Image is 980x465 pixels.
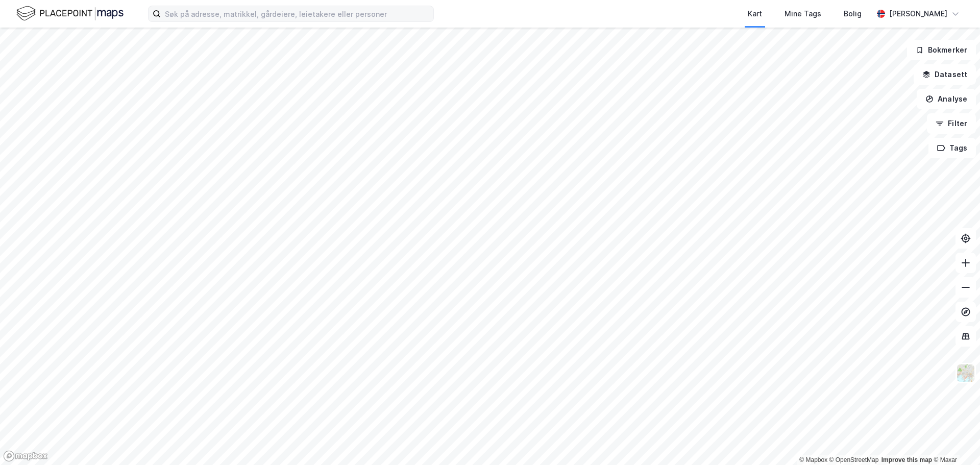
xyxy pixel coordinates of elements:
input: Søk på adresse, matrikkel, gårdeiere, leietakere eller personer [161,6,433,21]
a: Improve this map [881,456,932,463]
a: Mapbox [799,456,827,463]
div: [PERSON_NAME] [889,8,947,20]
div: Mine Tags [785,8,821,20]
a: OpenStreetMap [829,456,879,463]
button: Filter [927,113,976,134]
div: Kart [748,8,762,20]
a: Mapbox homepage [3,450,48,462]
div: Bolig [844,8,862,20]
img: Z [956,363,975,383]
img: logo.f888ab2527a4732fd821a326f86c7f29.svg [16,5,124,22]
button: Datasett [914,64,976,85]
button: Tags [928,138,976,158]
button: Analyse [917,89,976,109]
button: Bokmerker [907,40,976,60]
iframe: Chat Widget [929,416,980,465]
